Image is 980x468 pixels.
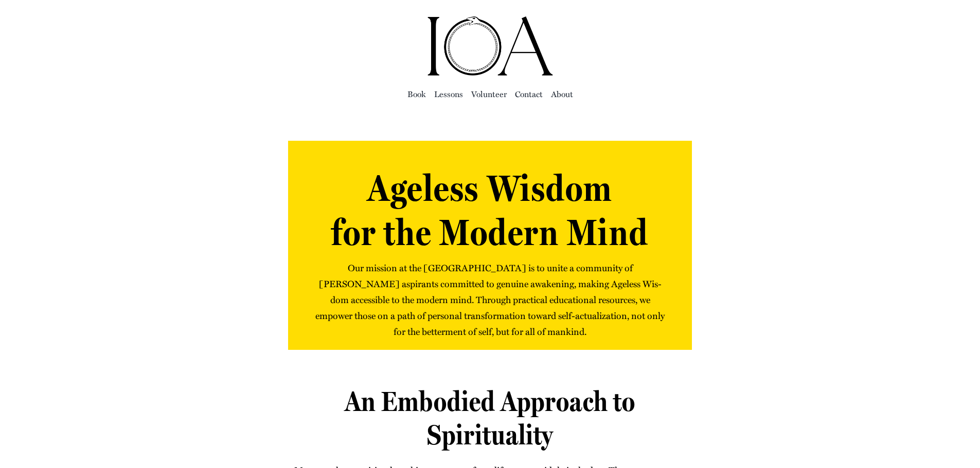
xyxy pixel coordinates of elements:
[314,260,666,340] p: Our mis­sion at the [GEOGRAPHIC_DATA] is to unite a com­mu­ni­ty of [PERSON_NAME] aspi­rants com­...
[551,87,573,101] a: About
[515,87,543,101] a: Con­tact
[181,77,798,110] nav: Main
[314,166,666,255] h1: Ageless Wisdom for the Modern Mind
[471,87,507,101] a: Vol­un­teer
[407,87,426,101] a: Book
[434,87,463,101] a: Lessons
[426,15,555,77] img: Institute of Awakening
[288,385,691,452] h2: An Embodied Approach to Spirituality
[426,13,555,27] a: ioa-logo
